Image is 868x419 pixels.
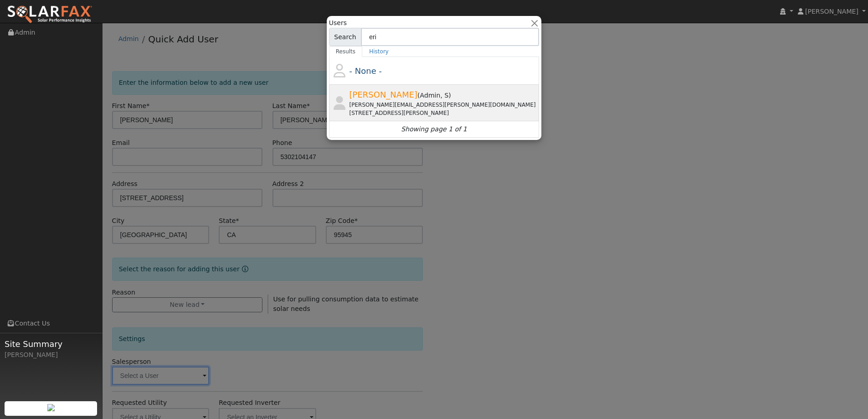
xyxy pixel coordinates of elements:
[362,46,395,57] a: History
[5,350,98,360] div: [PERSON_NAME]
[349,90,418,99] span: [PERSON_NAME]
[47,404,55,411] img: retrieve
[349,66,382,76] span: - None -
[349,109,538,117] div: [STREET_ADDRESS][PERSON_NAME]
[329,28,361,46] span: Search
[5,338,98,350] span: Site Summary
[805,8,858,15] span: [PERSON_NAME]
[420,92,441,99] span: Admin
[349,101,538,109] div: [PERSON_NAME][EMAIL_ADDRESS][PERSON_NAME][DOMAIN_NAME]
[7,5,92,24] img: SolarFax
[329,46,363,57] a: Results
[417,92,451,99] span: ( )
[401,124,467,134] i: Showing page 1 of 1
[329,18,347,28] span: Users
[440,92,448,99] span: Salesperson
